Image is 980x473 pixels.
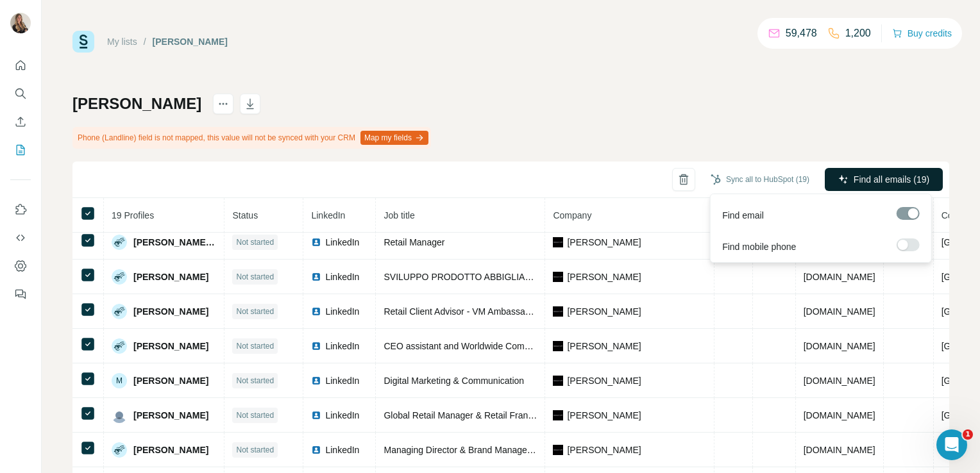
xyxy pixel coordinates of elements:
[804,376,875,386] span: [DOMAIN_NAME]
[236,306,274,317] span: Not started
[311,210,345,220] span: LinkedIn
[112,210,154,220] span: 19 Profiles
[311,376,321,386] img: LinkedIn logo
[553,306,563,317] img: company-logo
[384,410,602,420] span: Global Retail Manager & Retail Franchising Excellence
[72,94,201,114] h1: [PERSON_NAME]
[133,444,208,456] span: [PERSON_NAME]
[10,198,31,221] button: Use Surfe on LinkedIn
[10,138,31,162] button: My lists
[10,283,31,306] button: Feedback
[10,54,31,77] button: Quick start
[384,272,557,282] span: SVILUPPO PRODOTTO ABBIGLIAMENTO
[325,374,359,387] span: LinkedIn
[553,410,563,420] img: company-logo
[311,306,321,317] img: LinkedIn logo
[325,270,359,283] span: LinkedIn
[384,445,641,455] span: Managing Director & Brand Manager at [PERSON_NAME] S.p.A
[942,210,973,220] span: Country
[892,24,952,42] button: Buy credits
[112,269,127,285] img: Avatar
[553,210,591,220] span: Company
[567,340,641,353] span: [PERSON_NAME]
[702,170,818,189] button: Sync all to HubSpot (19)
[10,82,31,105] button: Search
[325,340,359,353] span: LinkedIn
[10,13,31,33] img: Avatar
[384,376,524,386] span: Digital Marketing & Communication
[936,429,967,460] iframe: Intercom live chat
[153,35,228,48] div: [PERSON_NAME]
[72,127,431,149] div: Phone (Landline) field is not mapped, this value will not be synced with your CRM
[854,173,929,186] span: Find all emails (19)
[722,240,796,253] span: Find mobile phone
[236,340,274,352] span: Not started
[553,445,563,455] img: company-logo
[10,254,31,278] button: Dashboard
[311,410,321,420] img: LinkedIn logo
[107,37,137,47] a: My lists
[72,31,94,53] img: Surfe Logo
[553,272,563,282] img: company-logo
[567,305,641,318] span: [PERSON_NAME]
[567,236,641,249] span: [PERSON_NAME]
[112,304,127,319] img: Avatar
[236,375,274,386] span: Not started
[360,131,428,145] button: Map my fields
[553,341,563,351] img: company-logo
[144,35,146,48] li: /
[825,168,943,191] button: Find all emails (19)
[133,305,208,318] span: [PERSON_NAME]
[10,110,31,133] button: Enrich CSV
[112,338,127,354] img: Avatar
[722,209,764,222] span: Find email
[804,341,875,351] span: [DOMAIN_NAME]
[236,444,274,456] span: Not started
[804,445,875,455] span: [DOMAIN_NAME]
[804,306,875,317] span: [DOMAIN_NAME]
[325,236,359,249] span: LinkedIn
[567,444,641,456] span: [PERSON_NAME]
[553,376,563,386] img: company-logo
[112,442,127,458] img: Avatar
[311,237,321,247] img: LinkedIn logo
[567,409,641,422] span: [PERSON_NAME]
[804,272,875,282] span: [DOMAIN_NAME]
[567,270,641,283] span: [PERSON_NAME]
[384,341,568,351] span: CEO assistant and Worldwide Communication
[112,373,127,388] div: M
[236,410,274,421] span: Not started
[311,341,321,351] img: LinkedIn logo
[325,305,359,318] span: LinkedIn
[311,445,321,455] img: LinkedIn logo
[10,226,31,249] button: Use Surfe API
[963,429,973,440] span: 1
[845,26,871,41] p: 1,200
[384,237,444,247] span: Retail Manager
[133,236,216,249] span: [PERSON_NAME] V.
[133,340,208,353] span: [PERSON_NAME]
[384,210,414,220] span: Job title
[133,270,208,283] span: [PERSON_NAME]
[112,408,127,423] img: Avatar
[553,237,563,247] img: company-logo
[236,236,274,248] span: Not started
[213,94,233,114] button: actions
[325,444,359,456] span: LinkedIn
[325,409,359,422] span: LinkedIn
[384,306,537,317] span: Retail Client Advisor - VM Ambassador
[567,374,641,387] span: [PERSON_NAME]
[786,26,817,41] p: 59,478
[232,210,258,220] span: Status
[236,271,274,283] span: Not started
[804,410,875,420] span: [DOMAIN_NAME]
[133,374,208,387] span: [PERSON_NAME]
[133,409,208,422] span: [PERSON_NAME]
[311,272,321,282] img: LinkedIn logo
[112,235,127,250] img: Avatar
